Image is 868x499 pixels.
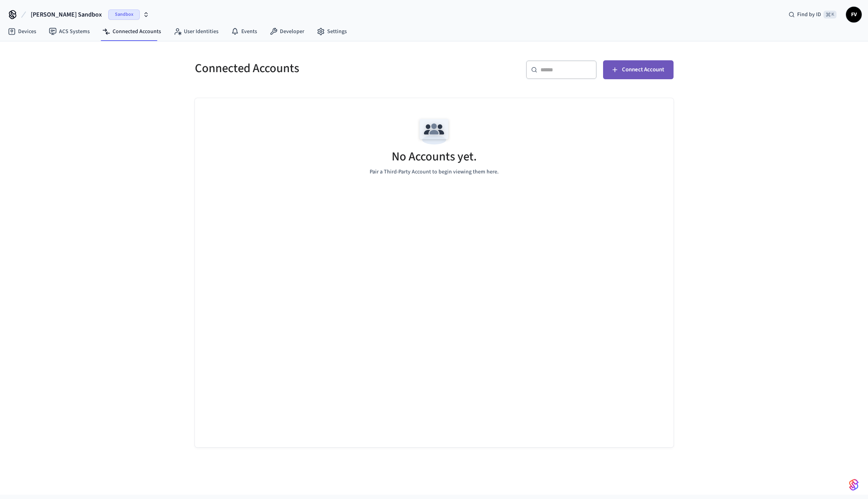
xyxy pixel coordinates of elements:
[782,7,843,22] div: Find by ID⌘ K
[622,65,664,75] span: Connect Account
[31,10,102,19] span: [PERSON_NAME] Sandbox
[797,11,821,19] span: Find by ID
[195,60,429,76] h5: Connected Accounts
[370,168,499,176] p: Pair a Third-Party Account to begin viewing them here.
[43,24,96,39] a: ACS Systems
[392,149,477,165] h5: No Accounts yet.
[849,479,859,491] img: SeamLogoGradient.69752ec5.svg
[263,24,311,39] a: Developer
[96,24,167,39] a: Connected Accounts
[824,11,837,19] span: ⌘ K
[167,24,225,39] a: User Identities
[225,24,263,39] a: Events
[2,24,43,39] a: Devices
[311,24,353,39] a: Settings
[416,114,452,149] img: Team Empty State
[603,60,674,79] button: Connect Account
[846,7,862,22] button: FV
[108,9,140,20] span: Sandbox
[847,7,861,22] span: FV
